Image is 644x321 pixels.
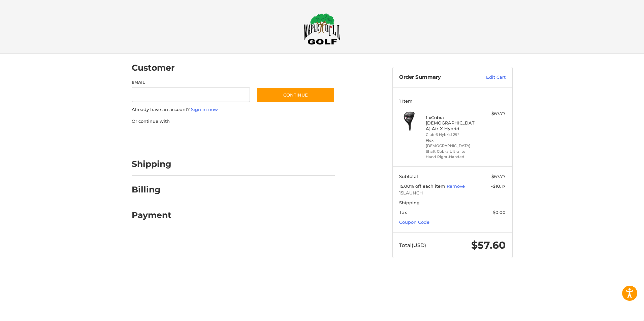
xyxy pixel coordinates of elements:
[187,131,237,143] iframe: PayPal-paylater
[399,183,447,189] span: 15.00% off each item
[132,79,250,85] label: Email
[426,138,477,149] li: Flex [DEMOGRAPHIC_DATA]
[426,149,477,154] li: Shaft Cobra Ultralite
[303,13,341,45] img: Maple Hill Golf
[399,200,420,205] span: Shipping
[491,174,506,179] span: $67.77
[426,132,477,138] li: Club 6 Hybrid 29°
[191,107,218,112] a: Sign in now
[399,210,407,215] span: Tax
[132,159,171,169] h2: Shipping
[399,242,426,248] span: Total (USD)
[257,87,335,103] button: Continue
[493,210,506,215] span: $0.00
[447,183,465,189] a: Remove
[399,190,506,197] span: 15LAUNCH
[399,74,472,81] h3: Order Summary
[132,210,171,220] h2: Payment
[399,98,506,104] h3: 1 Item
[132,106,335,113] p: Already have an account?
[244,131,294,143] iframe: PayPal-venmo
[426,115,477,131] h4: 1 x Cobra [DEMOGRAPHIC_DATA] Air-X Hybrid
[471,239,506,251] span: $57.60
[132,118,335,125] p: Or continue with
[502,200,506,205] span: --
[132,184,171,195] h2: Billing
[426,154,477,160] li: Hand Right-Handed
[399,174,418,179] span: Subtotal
[132,63,175,73] h2: Customer
[479,110,506,117] div: $67.77
[129,131,180,143] iframe: PayPal-paypal
[491,183,506,189] span: -$10.17
[399,219,429,225] a: Coupon Code
[472,74,506,81] a: Edit Cart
